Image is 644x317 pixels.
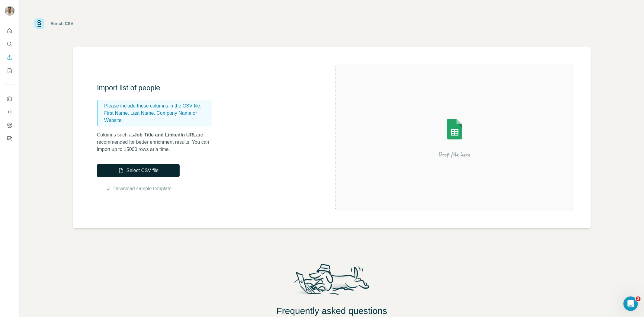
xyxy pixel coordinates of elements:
button: Feedback [5,133,14,144]
button: Select CSV file [97,164,180,177]
button: Search [5,39,14,50]
button: Enrich CSV [5,52,14,63]
button: Use Surfe API [5,107,14,117]
p: Please include these columns in the CSV file: [104,102,209,110]
button: Use Surfe on LinkedIn [5,93,14,104]
iframe: Intercom live chat [623,296,638,311]
h2: Frequently asked questions [20,306,644,316]
p: First Name, Last Name, Company Name or Website. [104,110,209,124]
img: Surfe Mascot Illustration [288,262,375,301]
button: Download sample template [97,185,180,192]
h3: Import list of people [97,83,218,93]
img: Avatar [5,6,14,16]
a: Download sample template [114,185,172,192]
span: Job Title and LinkedIn URL [134,132,196,137]
button: My lists [5,65,14,76]
div: Enrich CSV [50,21,73,27]
button: Quick start [5,25,14,36]
img: Surfe Illustration - Drop file here or select below [400,101,509,174]
p: Columns such as are recommended for better enrichment results. You can import up to 15000 rows at... [97,131,218,153]
img: Surfe Logo [34,18,44,29]
button: Dashboard [5,120,14,131]
span: 2 [636,296,641,301]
